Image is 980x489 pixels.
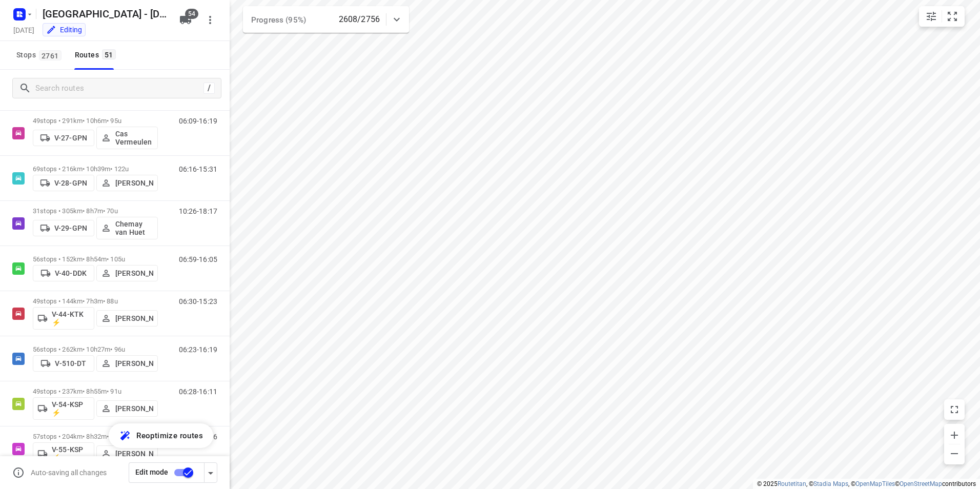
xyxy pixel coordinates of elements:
p: 49 stops • 291km • 10h6m • 95u [33,117,158,125]
p: V-510-DT [55,359,86,368]
p: 06:23-16:19 [179,345,217,354]
p: [PERSON_NAME] [115,269,153,277]
p: V-55-KSP ⚡ [52,445,90,462]
span: 51 [102,49,116,59]
button: V-55-KSP ⚡ [33,442,94,465]
p: V-54-KSP ⚡ [52,400,90,417]
p: [PERSON_NAME] [115,314,153,322]
span: Edit mode [135,468,168,476]
p: V-28-GPN [54,179,87,187]
p: 31 stops • 305km • 8h7m • 70u [33,207,158,215]
button: V-29-GPN [33,220,94,236]
p: V-44-KTK ⚡ [52,310,90,327]
button: More [200,10,220,30]
a: OpenStreetMap [900,480,942,487]
p: 69 stops • 216km • 10h39m • 122u [33,165,158,173]
a: Stadia Maps [813,480,848,487]
div: Driver app settings [205,466,217,479]
p: 10:26-18:17 [179,207,217,215]
p: 49 stops • 237km • 8h55m • 91u [33,388,158,395]
a: Routetitan [778,480,806,487]
button: V-44-KTK ⚡ [33,307,94,330]
p: V-40-DDK [55,269,87,277]
div: / [203,83,215,94]
button: V-40-DDK [33,265,94,281]
button: V-28-GPN [33,175,94,191]
button: Chemay van Huet [96,217,158,239]
span: 54 [185,9,198,19]
p: 06:30-15:23 [179,297,217,305]
a: OpenMapTiles [855,480,895,487]
p: Cas Vermeulen [115,130,153,146]
button: [PERSON_NAME] [96,445,158,462]
p: Chemay van Huet [115,220,153,236]
div: Progress (95%)2608/2756 [243,6,409,33]
h5: Project date [9,24,38,36]
input: Search routes [35,80,203,96]
p: V-29-GPN [54,224,87,232]
p: 2608/2756 [339,13,380,26]
button: Reoptimize routes [109,423,213,448]
p: 56 stops • 262km • 10h27m • 96u [33,345,158,353]
span: Stops [16,49,65,62]
button: Fit zoom [942,6,963,27]
span: Progress (95%) [251,15,306,25]
p: 06:28-16:11 [179,388,217,396]
p: 06:59-16:05 [179,255,217,263]
p: 06:09-16:19 [179,117,217,125]
span: Reoptimize routes [136,429,203,442]
p: [PERSON_NAME] [115,450,153,458]
div: You are currently in edit mode. [46,25,82,35]
p: [PERSON_NAME] [115,359,153,368]
h5: Rename [38,6,171,22]
li: © 2025 , © , © © contributors [757,480,976,487]
p: [PERSON_NAME] [115,179,153,187]
button: Map settings [921,6,942,27]
button: [PERSON_NAME] [96,265,158,281]
p: 49 stops • 144km • 7h3m • 88u [33,297,158,305]
p: 06:16-15:31 [179,165,217,173]
button: [PERSON_NAME] [96,310,158,327]
span: 2761 [39,50,62,60]
p: V-27-GPN [54,134,87,142]
p: 56 stops • 152km • 8h54m • 105u [33,255,158,263]
div: small contained button group [919,6,965,27]
button: V-27-GPN [33,130,94,146]
p: Auto-saving all changes [31,468,107,477]
button: [PERSON_NAME] [96,355,158,372]
p: 57 stops • 204km • 8h32m • 82u [33,433,158,440]
button: [PERSON_NAME] [96,175,158,191]
button: V-54-KSP ⚡ [33,397,94,420]
div: Routes [75,49,119,62]
p: [PERSON_NAME] [115,404,153,413]
button: 54 [175,10,196,30]
button: [PERSON_NAME] [96,400,158,417]
button: Cas Vermeulen [96,127,158,149]
button: V-510-DT [33,355,94,372]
